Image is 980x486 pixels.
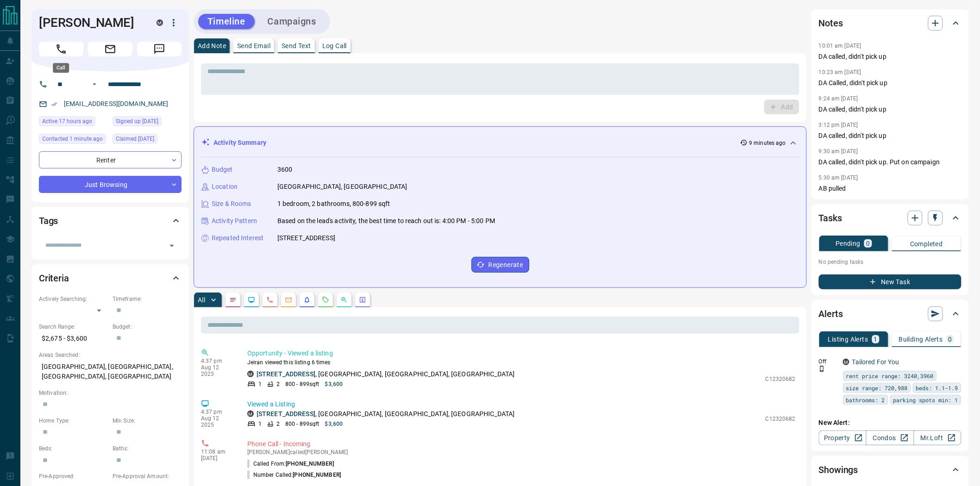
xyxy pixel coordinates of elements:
p: Budget: [113,323,182,331]
p: Completed [910,241,943,247]
h2: Tags [39,213,58,228]
p: [DATE] [201,455,233,461]
p: Areas Searched: [39,351,182,359]
a: Condos [866,430,914,445]
svg: Emails [285,296,292,304]
h2: Tasks [819,211,842,225]
p: C12320682 [766,415,796,423]
p: Min Size: [113,417,182,425]
p: Budget [212,165,233,174]
span: beds: 1.1-1.9 [916,383,958,393]
svg: Listing Alerts [303,296,311,304]
p: New Alert: [819,418,961,428]
p: Aug 12 2025 [201,415,233,428]
p: Aug 12 2025 [201,364,233,377]
p: AB pulled [819,184,961,193]
a: [STREET_ADDRESS] [257,410,315,417]
p: [STREET_ADDRESS] [277,233,335,243]
svg: Agent Actions [359,296,366,304]
div: mrloft.ca [157,19,163,26]
div: Tue Aug 12 2025 [39,116,108,129]
span: Active 17 hours ago [42,117,92,126]
p: DA called, didn't pick up [819,52,961,62]
p: DA called, didn't pick up [819,105,961,114]
span: Email [88,42,132,56]
p: Number Called: [247,471,341,479]
button: Timeline [198,14,255,29]
p: 3:12 pm [DATE] [819,122,858,128]
div: Call [53,63,69,73]
h2: Showings [819,462,858,477]
p: Search Range: [39,323,108,331]
p: 1 [258,380,262,388]
div: Just Browsing [39,176,182,193]
p: Viewed a Listing [247,399,796,409]
p: 800 - 899 sqft [285,420,319,428]
p: Phone Call - Incoming [247,439,796,449]
span: bathrooms: 2 [846,395,885,405]
h2: Alerts [819,306,843,321]
p: 3600 [277,165,293,174]
button: Regenerate [471,257,529,273]
p: No pending tasks [819,255,961,269]
p: C12320682 [766,375,796,383]
span: Signed up [DATE] [116,117,158,126]
p: 1 [258,420,262,428]
p: 2 [276,420,280,428]
p: 1 bedroom, 2 bathrooms, 800-899 sqft [277,199,390,209]
p: Pending [836,240,861,247]
p: 10:01 am [DATE] [819,43,861,49]
p: Building Alerts [899,336,943,343]
p: Size & Rooms [212,199,251,209]
p: 9 minutes ago [749,139,786,147]
p: $2,675 - $3,600 [39,331,108,346]
p: [PERSON_NAME] called [PERSON_NAME] [247,449,796,455]
a: [EMAIL_ADDRESS][DOMAIN_NAME] [64,100,169,107]
p: Send Email [237,43,270,49]
p: Repeated Interest [212,233,264,243]
div: Tasks [819,207,961,229]
span: size range: 720,988 [846,383,908,393]
p: Opportunity - Viewed a listing [247,349,796,358]
a: [STREET_ADDRESS] [257,370,315,378]
button: Open [165,239,178,252]
a: Mr.Loft [914,430,961,445]
button: Campaigns [258,14,326,29]
p: Log Call [322,43,347,49]
h1: [PERSON_NAME] [39,15,143,30]
p: Send Text [282,43,311,49]
p: 5:30 am [DATE] [819,174,858,181]
svg: Lead Browsing Activity [248,296,255,304]
p: Activity Summary [214,138,266,148]
button: Open [89,79,100,90]
p: $3,600 [325,380,343,388]
svg: Opportunities [340,296,348,304]
button: New Task [819,274,961,289]
span: Claimed [DATE] [116,134,154,143]
div: mrloft.ca [247,411,254,417]
p: Beds: [39,444,108,453]
p: 1 [874,336,878,343]
p: Home Type: [39,417,108,425]
span: [PHONE_NUMBER] [293,472,341,478]
p: Baths: [113,444,182,453]
p: Jeiran viewed this listing 6 times [247,358,796,367]
div: mrloft.ca [247,371,254,377]
div: Tags [39,210,182,232]
p: Timeframe: [113,295,182,303]
p: 800 - 899 sqft [285,380,319,388]
svg: Requests [322,296,329,304]
h2: Criteria [39,271,69,286]
span: Call [39,42,83,56]
h2: Notes [819,16,843,31]
svg: Calls [266,296,274,304]
p: [GEOGRAPHIC_DATA], [GEOGRAPHIC_DATA] [277,182,408,192]
p: Listing Alerts [828,336,868,343]
p: DA called, didn't pick up. Put on campaign [819,157,961,167]
p: 9:24 am [DATE] [819,95,858,102]
p: Location [212,182,238,192]
p: 2 [276,380,280,388]
p: 10:23 am [DATE] [819,69,861,75]
div: Wed Aug 13 2025 [39,134,108,147]
p: 11:08 am [201,449,233,455]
